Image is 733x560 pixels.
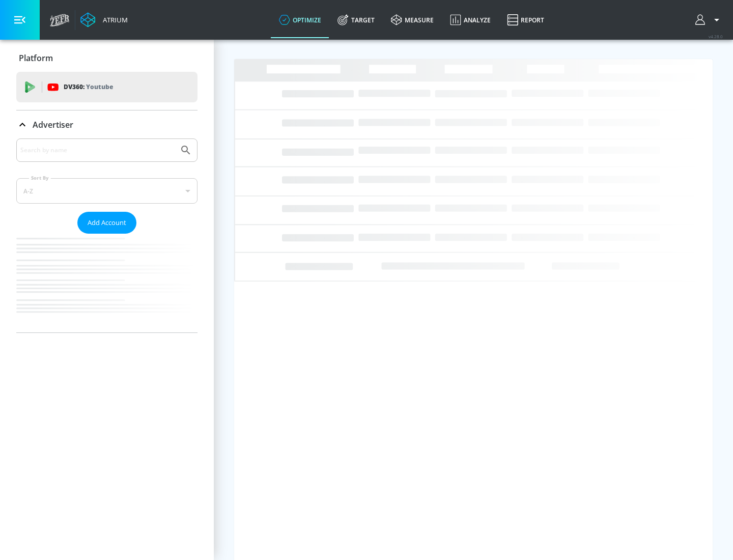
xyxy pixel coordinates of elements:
label: Sort By [29,175,51,181]
div: Advertiser [16,138,198,332]
p: DV360: [64,81,113,93]
span: v 4.28.0 [709,34,723,39]
div: Platform [16,44,198,72]
div: Atrium [99,15,128,24]
p: Advertiser [33,119,73,130]
a: Report [499,2,552,38]
button: Add Account [77,212,136,234]
p: Platform [19,52,53,64]
input: Search by name [20,144,175,157]
a: optimize [271,2,329,38]
nav: list of Advertiser [16,234,198,332]
a: measure [383,2,442,38]
span: Add Account [88,217,126,229]
div: A-Z [16,178,198,204]
a: Target [329,2,383,38]
div: Advertiser [16,110,198,139]
a: Analyze [442,2,499,38]
a: Atrium [80,12,128,27]
p: Youtube [86,81,113,92]
div: DV360: Youtube [16,72,198,102]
